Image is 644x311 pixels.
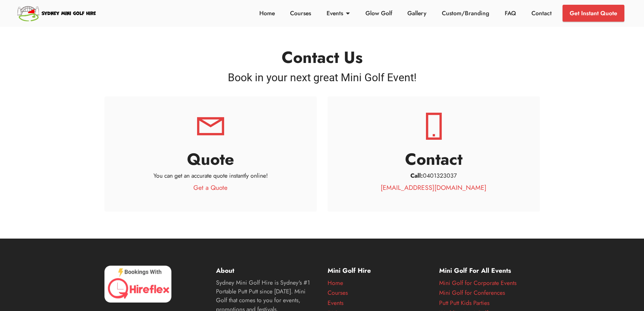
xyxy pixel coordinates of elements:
[257,9,277,18] a: Home
[193,183,228,192] a: Get a Quote
[406,9,428,18] a: Gallery
[439,279,517,287] a: Mini Golf for Corporate Events
[328,279,343,287] a: Home
[439,266,511,275] strong: Mini Golf For All Events
[344,171,524,180] p: 0401323037
[104,69,540,86] h4: Book in your next great Mini Golf Event!
[187,148,234,171] strong: Quote
[363,9,394,18] a: Glow Golf
[439,288,505,297] a: Mini Golf for Conferences
[503,9,518,18] a: FAQ
[282,46,363,69] strong: Contact Us
[121,171,301,180] p: You can get an accurate quote instantly online!
[16,3,98,23] img: Sydney Mini Golf Hire
[405,148,462,171] strong: Contact
[328,288,348,297] a: Courses
[529,9,553,18] a: Contact
[325,9,352,18] a: Events
[440,9,491,18] a: Custom/Branding
[381,183,486,192] a: [EMAIL_ADDRESS][DOMAIN_NAME]
[410,171,423,180] strong: Call:
[328,298,343,307] a: Events
[216,266,234,275] strong: About
[328,266,371,275] strong: Mini Golf Hire
[563,5,624,22] a: Get Instant Quote
[439,298,490,307] a: Putt Putt Kids Parties
[288,9,313,18] a: Courses
[104,266,172,303] img: HireFlex Booking System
